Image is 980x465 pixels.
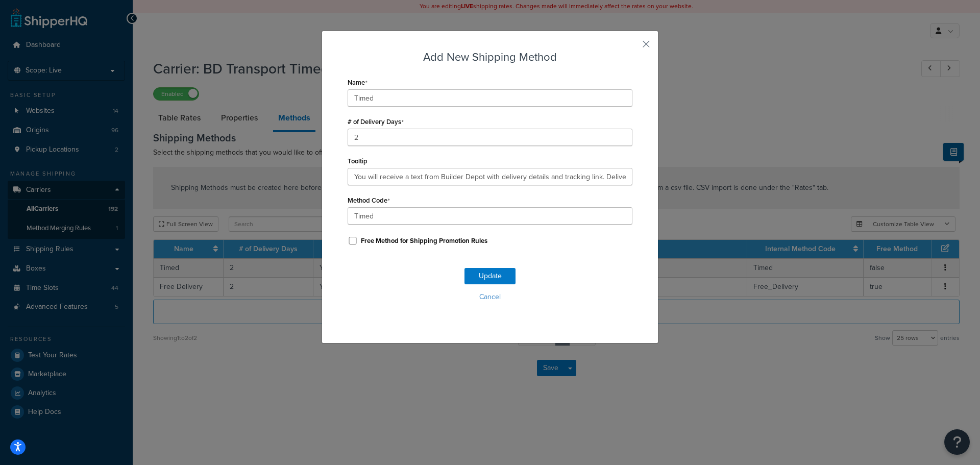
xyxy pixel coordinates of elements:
label: Name [348,79,367,87]
label: Tooltip [348,157,367,165]
button: Cancel [348,289,632,305]
label: # of Delivery Days [348,118,404,126]
h3: Add New Shipping Method [348,49,632,65]
button: Update [464,268,516,284]
label: Free Method for Shipping Promotion Rules [361,236,487,246]
label: Method Code [348,197,390,205]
